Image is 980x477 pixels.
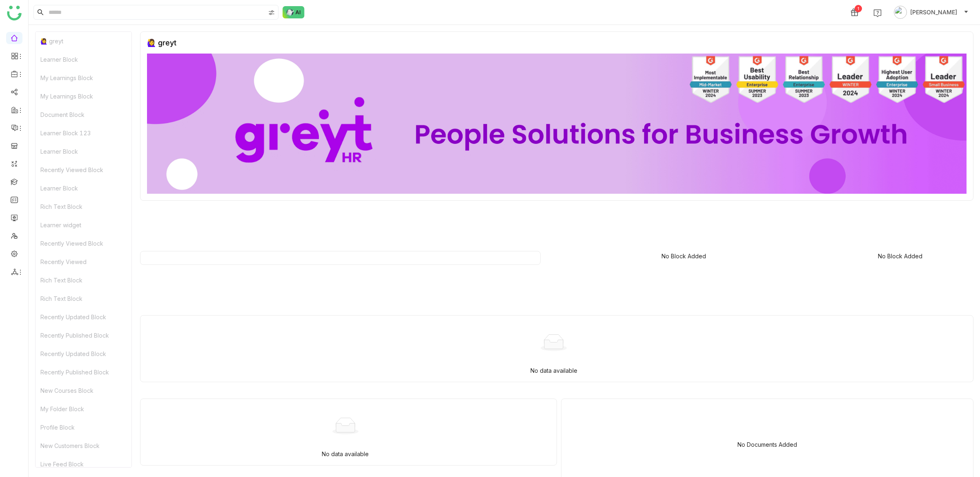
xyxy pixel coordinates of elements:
[36,50,131,69] div: Learner Block
[36,363,131,381] div: Recently Published Block
[36,216,131,234] div: Learner widget
[737,441,797,448] div: No Documents Added
[283,6,305,18] img: ask-buddy-normal.svg
[147,54,967,194] img: 68ca8a786afc163911e2cfd3
[322,450,369,459] p: No data available
[36,308,131,326] div: Recently Updated Block
[36,179,131,197] div: Learner Block
[36,326,131,345] div: Recently Published Block
[36,124,131,142] div: Learner Block 123
[7,6,22,20] img: logo
[36,418,131,437] div: Profile Block
[36,289,131,308] div: Rich Text Block
[873,9,882,17] img: help.svg
[661,253,706,260] div: No Block Added
[268,9,275,16] img: search-type.svg
[36,437,131,455] div: New Customers Block
[892,6,970,19] button: [PERSON_NAME]
[36,69,131,87] div: My Learnings Block
[36,253,131,271] div: Recently Viewed
[36,271,131,289] div: Rich Text Block
[36,345,131,363] div: Recently Updated Block
[878,253,922,260] div: No Block Added
[36,197,131,216] div: Rich Text Block
[855,5,862,12] div: 1
[36,161,131,179] div: Recently Viewed Block
[36,234,131,253] div: Recently Viewed Block
[36,381,131,400] div: New Courses Block
[36,87,131,105] div: My Learnings Block
[530,366,577,375] p: No data available
[36,105,131,124] div: Document Block
[910,8,957,17] span: [PERSON_NAME]
[36,400,131,418] div: My Folder Block
[36,142,131,161] div: Learner Block
[36,32,131,50] div: 🙋‍♀️ greyt
[36,455,131,473] div: Live Feed Block
[894,6,907,19] img: avatar
[147,38,176,47] div: 🙋‍♀️ greyt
